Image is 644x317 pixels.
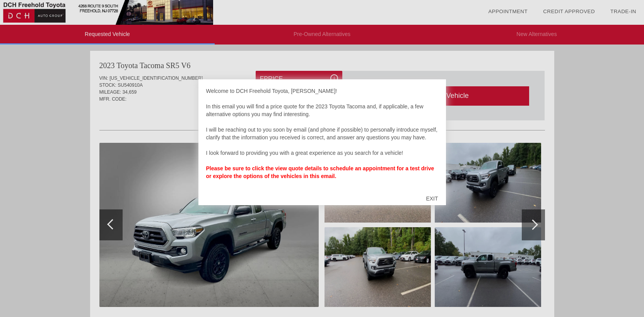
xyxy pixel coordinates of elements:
[543,9,595,14] a: Credit Approved
[206,87,438,188] div: Welcome to DCH Freehold Toyota, [PERSON_NAME]! In this email you will find a price quote for the ...
[488,9,528,14] a: Appointment
[610,9,636,14] a: Trade-In
[418,187,446,210] div: EXIT
[206,165,434,179] b: Please be sure to click the view quote details to schedule an appointment for a test drive or exp...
